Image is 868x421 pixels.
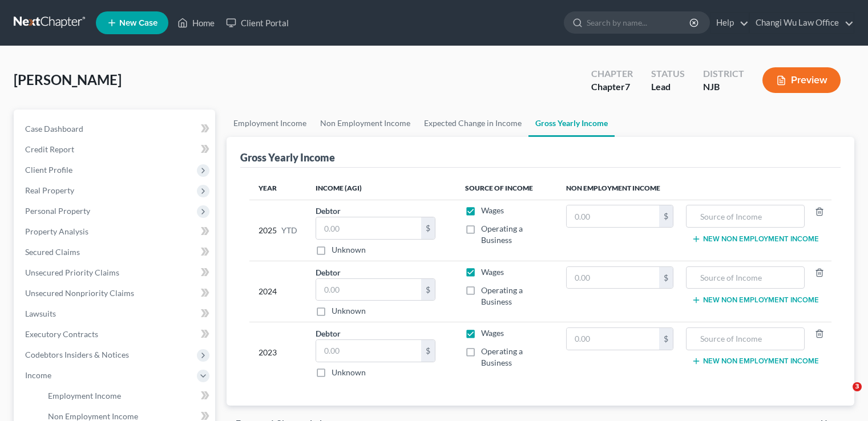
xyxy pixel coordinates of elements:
[587,12,691,33] input: Search by name...
[481,205,504,215] span: Wages
[25,206,90,216] span: Personal Property
[332,305,366,317] label: Unknown
[227,110,313,137] a: Employment Income
[259,266,297,317] div: 2024
[16,283,215,303] a: Unsecured Nonpriority Claims
[659,328,673,350] div: $
[249,177,306,200] th: Year
[25,309,56,318] span: Lawsuits
[48,391,121,400] span: Employment Income
[316,217,421,239] input: 0.00
[659,267,673,289] div: $
[16,262,215,283] a: Unsecured Priority Claims
[762,67,841,93] button: Preview
[417,110,528,137] a: Expected Change in Income
[25,350,129,359] span: Codebtors Insiders & Notices
[692,234,819,244] button: New Non Employment Income
[16,221,215,242] a: Property Analysis
[421,340,435,362] div: $
[421,279,435,301] div: $
[316,327,341,339] label: Debtor
[16,324,215,345] a: Executory Contracts
[692,295,819,305] button: New Non Employment Income
[591,67,633,80] div: Chapter
[625,81,630,92] span: 7
[481,346,523,367] span: Operating a Business
[25,144,74,154] span: Credit Report
[25,165,72,175] span: Client Profile
[16,303,215,324] a: Lawsuits
[25,185,74,195] span: Real Property
[332,244,366,256] label: Unknown
[16,119,215,139] a: Case Dashboard
[25,226,88,236] span: Property Analysis
[567,267,660,289] input: 0.00
[316,266,341,278] label: Debtor
[306,177,456,200] th: Income (AGI)
[313,110,417,137] a: Non Employment Income
[25,288,134,298] span: Unsecured Nonpriority Claims
[528,110,615,137] a: Gross Yearly Income
[332,367,366,378] label: Unknown
[25,268,119,277] span: Unsecured Priority Claims
[39,386,215,406] a: Employment Income
[567,205,660,227] input: 0.00
[703,80,744,94] div: NJB
[281,225,297,236] span: YTD
[316,279,421,301] input: 0.00
[481,285,523,306] span: Operating a Business
[692,357,819,366] button: New Non Employment Income
[25,247,80,257] span: Secured Claims
[25,124,83,133] span: Case Dashboard
[710,13,749,33] a: Help
[481,328,504,338] span: Wages
[220,13,294,33] a: Client Portal
[16,139,215,160] a: Credit Report
[119,19,158,27] span: New Case
[25,329,98,339] span: Executory Contracts
[703,67,744,80] div: District
[16,242,215,262] a: Secured Claims
[481,224,523,245] span: Operating a Business
[316,340,421,362] input: 0.00
[692,205,798,227] input: Source of Income
[14,71,122,88] span: [PERSON_NAME]
[567,328,660,350] input: 0.00
[259,327,297,378] div: 2023
[692,328,798,350] input: Source of Income
[259,205,297,256] div: 2025
[557,177,831,200] th: Non Employment Income
[853,382,862,391] span: 3
[750,13,854,33] a: Changi Wu Law Office
[829,382,857,410] iframe: Intercom live chat
[25,370,51,380] span: Income
[421,217,435,239] div: $
[172,13,220,33] a: Home
[659,205,673,227] div: $
[240,151,335,164] div: Gross Yearly Income
[591,80,633,94] div: Chapter
[316,205,341,217] label: Debtor
[651,67,685,80] div: Status
[456,177,556,200] th: Source of Income
[692,267,798,289] input: Source of Income
[48,411,138,421] span: Non Employment Income
[651,80,685,94] div: Lead
[481,267,504,277] span: Wages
